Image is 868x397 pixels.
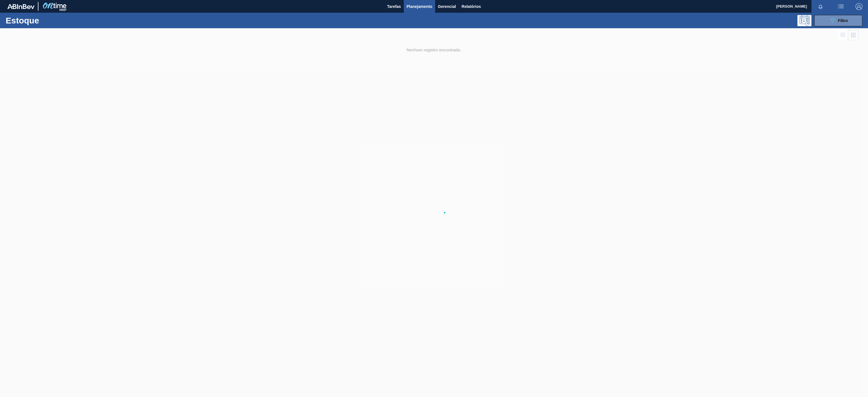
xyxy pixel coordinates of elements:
[856,3,862,10] img: Logout
[7,4,34,9] img: TNhmsLtSVTkK8tSr43FrP2fwEKptu5GPRR3wAAAABJRU5ErkJggg==
[387,3,401,10] span: Tarefas
[837,3,844,10] img: userActions
[811,3,830,10] button: Notificações
[797,15,811,26] div: Pogramando: nenhum usuário selecionado
[838,18,848,23] span: Filtro
[438,3,456,10] span: Gerencial
[462,3,481,10] span: Relatórios
[407,3,432,10] span: Planejamento
[814,15,862,26] button: Filtro
[6,17,96,24] h1: Estoque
